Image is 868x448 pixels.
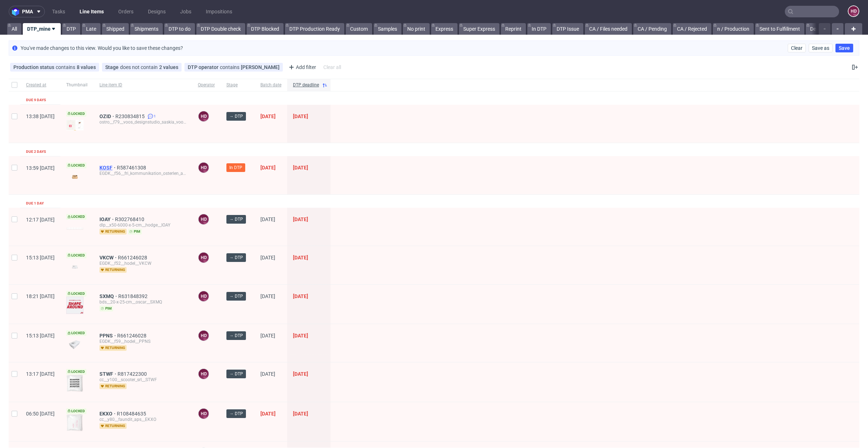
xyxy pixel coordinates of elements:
[199,111,209,121] figcaption: HD
[673,23,711,35] a: CA / Rejected
[66,297,84,314] img: version_two_editor_design.png
[99,371,118,377] span: STWF
[812,46,829,51] span: Save as
[260,333,275,339] span: [DATE]
[66,414,84,431] img: version_two_editor_design
[260,82,281,88] span: Batch date
[527,23,551,35] a: In DTP
[99,423,127,429] span: returning
[201,6,237,17] a: Impositions
[199,409,209,419] figcaption: HD
[26,333,55,339] span: 15:13 [DATE]
[26,411,55,417] span: 06:50 [DATE]
[241,64,280,70] div: [PERSON_NAME]
[220,64,241,70] span: contains
[23,23,61,35] a: DTP_mine
[196,23,245,35] a: DTP Double check
[66,262,84,272] img: version_two_editor_design
[293,371,308,377] span: [DATE]
[199,291,209,301] figcaption: HD
[26,201,44,206] div: Due 1 day
[260,216,275,222] span: [DATE]
[229,254,243,261] span: → DTP
[118,255,149,260] a: R661246028
[130,23,163,35] a: Shipments
[66,163,86,168] span: Locked
[346,23,372,35] a: Custom
[26,97,46,103] div: Due 9 days
[99,222,186,228] div: dlp__x50-6000-x-5-cm__hodge__IOAY
[99,255,118,260] a: VKCW
[99,171,186,176] div: EGDK__f56__fri_kommunikation_osterlen_ab__KOSF
[293,333,308,339] span: [DATE]
[99,119,186,125] div: ostro__f79__voos_designstudio_saskia_voos__OZID
[66,291,86,297] span: Locked
[633,23,671,35] a: CA / Pending
[99,383,127,389] span: returning
[293,165,308,171] span: [DATE]
[585,23,632,35] a: CA / Files needed
[99,411,117,417] a: EKXO
[26,217,55,223] span: 12:17 [DATE]
[552,23,583,35] a: DTP Issue
[99,216,115,222] a: IOAY
[26,255,55,260] span: 15:13 [DATE]
[102,23,129,35] a: Shipped
[26,149,46,155] div: Due 2 days
[99,345,127,351] span: returning
[788,44,806,52] button: Clear
[99,260,186,266] div: EGDK__f52__hodel__VKCW
[7,23,21,35] a: All
[260,113,276,119] span: [DATE]
[9,6,45,17] button: pma
[66,330,86,336] span: Locked
[115,216,146,222] a: R302768410
[199,214,209,224] figcaption: HD
[154,113,156,119] span: 1
[114,6,138,17] a: Orders
[791,46,803,51] span: Clear
[118,371,148,377] span: R817422300
[198,82,215,88] span: Operator
[501,23,526,35] a: Reprint
[229,410,243,417] span: → DTP
[806,23,850,35] a: Deadline [DATE]
[21,44,183,52] p: You've made changes to this view. Would you like to save these changes?
[99,165,117,171] a: KOSF
[56,64,77,70] span: contains
[848,6,859,16] figcaption: HD
[293,216,308,222] span: [DATE]
[199,369,209,379] figcaption: HD
[22,9,33,14] span: pma
[99,113,115,119] a: OZID
[403,23,430,35] a: No print
[260,293,275,299] span: [DATE]
[322,62,342,72] div: Clear all
[128,229,142,234] span: pim
[839,46,850,51] span: Save
[260,411,276,417] span: [DATE]
[159,64,178,70] div: 2 values
[293,411,308,417] span: [DATE]
[82,23,101,35] a: Late
[835,44,853,52] button: Save
[99,293,118,299] a: SXMQ
[66,172,84,182] img: version_two_editor_design
[118,293,149,299] a: R631848392
[117,165,148,171] a: R587461308
[117,333,148,339] a: R661246028
[66,253,86,258] span: Locked
[66,214,86,220] span: Locked
[99,229,127,234] span: returning
[247,23,284,35] a: DTP Blocked
[260,255,275,260] span: [DATE]
[459,23,499,35] a: Super Express
[99,267,127,273] span: returning
[146,113,156,119] a: 1
[62,23,80,35] a: DTP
